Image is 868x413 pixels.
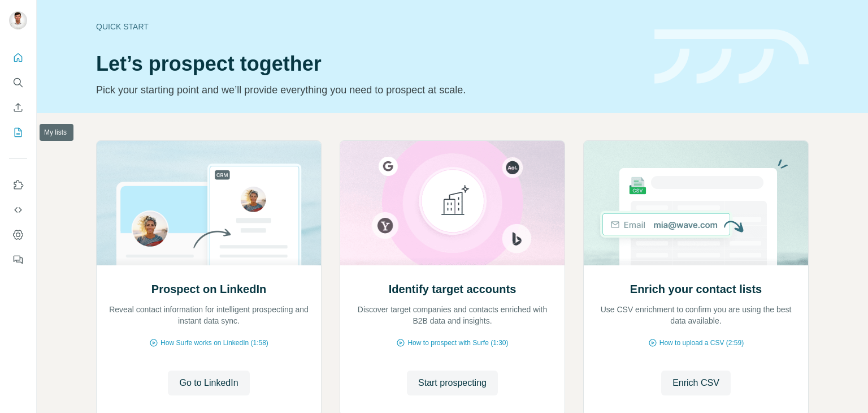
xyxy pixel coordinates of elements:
h2: Enrich your contact lists [630,281,762,297]
button: Enrich CSV [661,371,731,395]
span: How Surfe works on LinkedIn (1:58) [160,338,268,348]
button: Dashboard [9,225,27,245]
span: How to prospect with Surfe (1:30) [407,338,508,348]
p: Use CSV enrichment to confirm you are using the best data available. [595,304,797,326]
p: Discover target companies and contacts enriched with B2B data and insights. [351,304,553,326]
button: Search [9,72,27,93]
h2: Identify target accounts [389,281,517,297]
h2: Prospect on LinkedIn [151,281,266,297]
img: Enrich your contact lists [583,141,809,265]
span: How to upload a CSV (2:59) [659,338,744,348]
button: Use Surfe API [9,200,27,220]
div: Quick start [96,21,641,32]
p: Pick your starting point and we’ll provide everything you need to prospect at scale. [96,82,641,98]
button: Feedback [9,249,27,270]
img: banner [654,29,809,84]
span: Go to LinkedIn [179,376,238,390]
button: Start prospecting [407,371,498,395]
span: Enrich CSV [672,376,719,390]
button: Enrich CSV [9,97,27,118]
span: Start prospecting [418,376,487,390]
button: Go to LinkedIn [168,371,249,395]
p: Reveal contact information for intelligent prospecting and instant data sync. [108,304,310,326]
button: Use Surfe on LinkedIn [9,175,27,195]
h1: Let’s prospect together [96,53,641,75]
img: Avatar [9,11,27,29]
button: Quick start [9,48,27,68]
img: Prospect on LinkedIn [96,141,322,265]
button: My lists [9,122,27,143]
img: Identify target accounts [340,141,565,265]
